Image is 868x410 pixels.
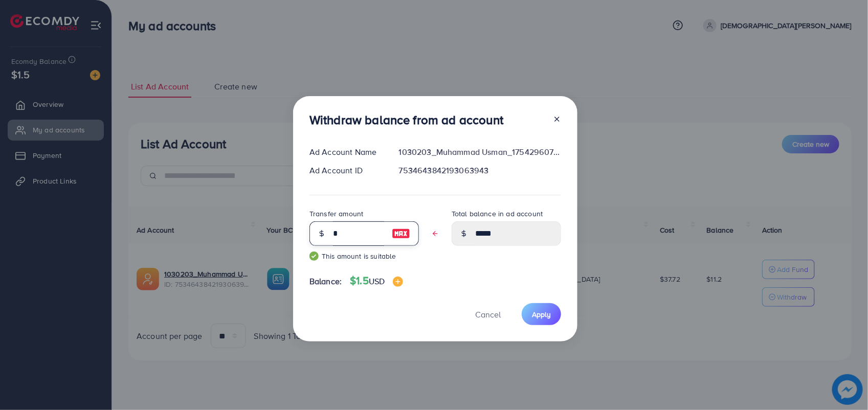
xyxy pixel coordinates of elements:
h4: $1.5 [350,275,403,287]
label: Total balance in ad account [452,209,543,219]
div: 7534643842193063943 [391,165,569,176]
button: Cancel [462,303,514,325]
div: Ad Account Name [301,146,391,158]
img: guide [309,252,319,261]
span: Balance: [309,276,342,287]
span: USD [369,276,385,287]
div: 1030203_Muhammad Usman_1754296073204 [391,146,569,158]
h3: Withdraw balance from ad account [309,112,503,127]
small: This amount is suitable [309,251,419,261]
button: Apply [522,303,561,325]
span: Cancel [475,309,501,320]
img: image [393,277,403,287]
img: image [392,227,410,240]
div: Ad Account ID [301,165,391,176]
span: Apply [532,309,551,320]
label: Transfer amount [309,209,363,219]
